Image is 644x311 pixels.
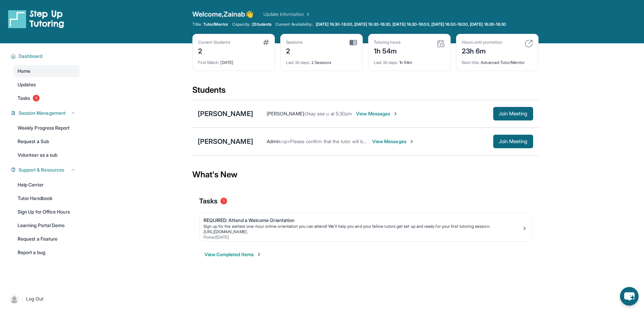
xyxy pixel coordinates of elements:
[220,198,227,204] span: 1
[19,166,64,173] span: Support & Resources
[16,53,76,60] button: Dashboard
[281,138,525,144] span: <p>Please confirm that the tutor will be able to attend your first assigned meeting time before j...
[286,56,357,65] div: 2 Sessions
[14,65,80,77] a: Home
[267,111,305,116] span: [PERSON_NAME] :
[14,179,80,191] a: Help Center
[493,107,533,120] button: Join Meeting
[192,22,202,27] span: Title:
[304,11,311,18] img: Chevron Right
[9,294,19,304] img: user-img
[8,9,64,28] img: logo
[198,137,253,146] div: [PERSON_NAME]
[198,56,269,65] div: [DATE]
[305,111,352,116] span: Okay see u at 5:30pm
[22,295,23,303] span: |
[374,45,401,56] div: 1h 54m
[14,246,80,259] a: Report a bug
[314,22,508,27] a: [DATE] 16:30-18:00, [DATE] 16:30-18:30, [DATE] 16:30-18:00, [DATE] 16:30-18:00, [DATE] 16:30-18:30
[198,40,230,45] div: Current Students
[14,233,80,245] a: Request a Feature
[26,295,44,302] span: Log Out
[356,110,398,117] span: View Messages
[374,40,401,45] div: Tutoring hours
[204,217,522,224] div: REQUIRED: Attend a Welcome Orientation
[462,45,502,56] div: 23h 6m
[14,192,80,204] a: Tutor Handbook
[18,81,36,88] span: Updates
[19,53,43,60] span: Dashboard
[620,287,639,306] button: chat-button
[393,111,398,116] img: Chevron-Right
[462,60,480,65] span: Next title :
[286,60,310,65] span: Last 30 days :
[276,22,313,27] span: Current Availability:
[204,235,522,240] div: Posted [DATE]
[18,95,30,102] span: Tasks
[33,95,40,102] span: 1
[14,219,80,231] a: Learning Portal Demo
[316,22,506,27] span: [DATE] 16:30-18:00, [DATE] 16:30-18:30, [DATE] 16:30-18:00, [DATE] 16:30-18:00, [DATE] 16:30-18:30
[14,79,80,91] a: Updates
[372,138,414,145] span: View Messages
[462,40,502,45] div: Hours until promotion
[263,40,269,45] img: card
[199,213,531,241] a: REQUIRED: Attend a Welcome OrientationSign up for the earliest one-hour online orientation you ca...
[198,109,253,118] div: [PERSON_NAME]
[437,40,445,48] img: card
[18,68,30,74] span: Home
[192,9,254,19] span: Welcome, Zainab 👋
[14,206,80,218] a: Sign Up for Office Hours
[204,229,248,234] a: [URL][DOMAIN_NAME]..
[286,40,303,45] div: Sessions
[14,92,80,104] a: Tasks1
[462,56,533,65] div: Advanced Tutor/Mentor
[232,22,251,27] span: Capacity:
[7,291,80,306] a: |Log Out
[204,224,522,229] div: Sign up for the earliest one-hour online orientation you can attend! We’ll help you and your fell...
[14,149,80,161] a: Volunteer as a sub
[192,85,539,99] div: Students
[499,139,528,143] span: Join Meeting
[198,45,230,56] div: 2
[198,60,220,65] span: First Match :
[14,122,80,134] a: Weekly Progress Report
[350,40,357,46] img: card
[16,110,76,116] button: Session Management
[16,166,76,173] button: Support & Resources
[14,135,80,148] a: Request a Sub
[205,251,262,258] button: View Completed Items
[409,139,414,144] img: Chevron-Right
[203,22,228,27] span: Tutor/Mentor
[199,196,218,206] span: Tasks
[267,138,281,144] span: Admin :
[192,160,539,190] div: What's New
[286,45,303,56] div: 2
[493,135,533,148] button: Join Meeting
[374,60,398,65] span: Last 30 days :
[19,110,66,116] span: Session Management
[525,40,533,48] img: card
[374,56,445,65] div: 1h 54m
[252,22,271,27] span: 2 Students
[499,112,528,116] span: Join Meeting
[263,11,311,18] a: Update Information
